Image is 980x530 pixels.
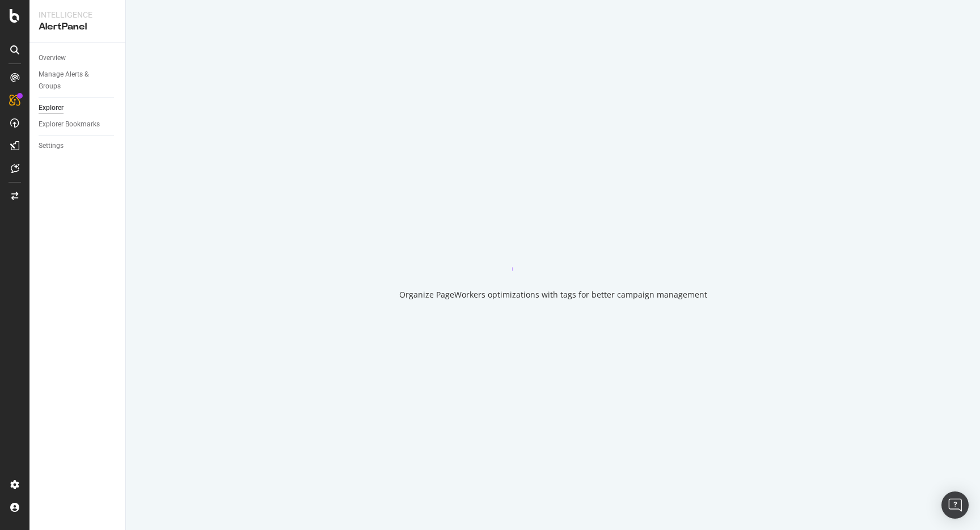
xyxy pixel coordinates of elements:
[941,491,969,519] div: Open Intercom Messenger
[399,289,707,300] div: Organize PageWorkers optimizations with tags for better campaign management
[39,102,117,114] a: Explorer
[39,69,107,92] div: Manage Alerts & Groups
[39,118,117,130] a: Explorer Bookmarks
[39,20,116,33] div: AlertPanel
[39,140,117,152] a: Settings
[39,52,66,64] div: Overview
[39,52,117,64] a: Overview
[39,102,64,114] div: Explorer
[39,9,116,20] div: Intelligence
[39,118,100,130] div: Explorer Bookmarks
[39,140,64,152] div: Settings
[512,230,594,271] div: animation
[39,69,117,92] a: Manage Alerts & Groups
